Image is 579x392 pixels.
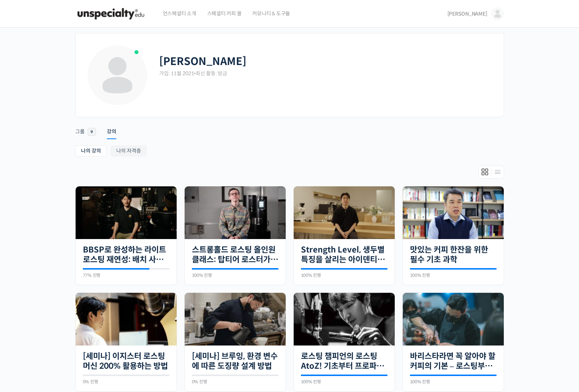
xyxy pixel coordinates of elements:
nav: Sub Menu [75,145,504,158]
span: [PERSON_NAME] [447,11,487,17]
div: 강의 [107,128,116,139]
a: 강의 [107,119,116,137]
span: 9 [88,128,96,136]
a: BBSP로 완성하는 라이트 로스팅 재연성: 배치 사이즈가 달라져도 안정적인 말릭의 로스팅 [83,245,169,265]
a: 나의 강의 [75,145,107,157]
a: 바리스타라면 꼭 알아야 할 커피의 기본 – 로스팅부터 에스프레소까지 [410,351,496,371]
a: 나의 자격증 [110,145,147,157]
div: Members directory secondary navigation [478,166,504,179]
div: 100% 진행 [410,273,496,278]
div: 100% 진행 [410,380,496,384]
img: Profile photo of 김디노 [87,44,148,106]
a: [세미나] 브루잉, 환경 변수에 따른 도징량 설계 방법 [192,351,278,371]
nav: Primary menu [75,119,504,137]
a: Strength Level, 생두별 특징을 살리는 아이덴티티 커피랩 [PERSON_NAME] [PERSON_NAME]의 로스팅 클래스 [301,245,387,265]
a: 맛있는 커피 한잔을 위한 필수 기초 과학 [410,245,496,265]
div: 그룹 [75,128,85,139]
div: 100% 진행 [301,273,387,278]
div: 77% 진행 [83,273,169,278]
span: • [194,70,196,77]
a: [세미나] 이지스터 로스팅 머신 200% 활용하는 방법 [83,351,169,371]
div: 가입: 11월 2021 최신 활동: 방금 [159,70,493,77]
div: 0% 진행 [83,380,169,384]
div: 0% 진행 [192,380,278,384]
a: 로스팅 챔피언의 로스팅 AtoZ! 기초부터 프로파일 설계까지 [301,351,387,371]
a: 스트롱홀드 로스팅 올인원 클래스: 탑티어 로스터가 알려주는 스트롱홀드 A to Z 가이드 [192,245,278,265]
div: 100% 진행 [301,380,387,384]
h2: [PERSON_NAME] [159,55,246,68]
a: 그룹 9 [75,119,96,138]
div: 100% 진행 [192,273,278,278]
